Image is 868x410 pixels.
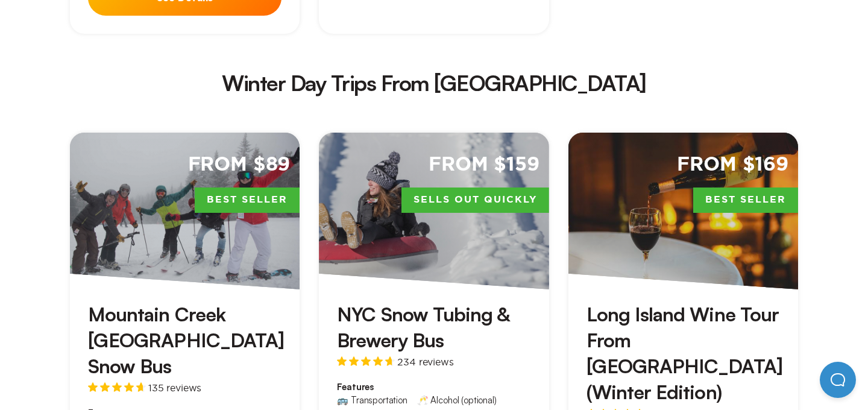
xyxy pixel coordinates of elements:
h3: NYC Snow Tubing & Brewery Bus [337,301,530,353]
span: 135 reviews [148,383,201,393]
h2: Winter Day Trips From [GEOGRAPHIC_DATA] [80,72,788,94]
span: From $169 [677,152,788,178]
span: From $89 [188,152,291,178]
iframe: Help Scout Beacon - Open [820,362,856,398]
div: 🥂 Alcohol (optional) [417,396,497,405]
h3: Long Island Wine Tour From [GEOGRAPHIC_DATA] (Winter Edition) [587,301,780,406]
span: Best Seller [195,188,300,213]
span: Sells Out Quickly [401,188,549,213]
span: Features [337,381,530,393]
span: Best Seller [693,188,798,213]
div: 🚌 Transportation [337,396,407,405]
span: 234 reviews [397,357,453,367]
h3: Mountain Creek [GEOGRAPHIC_DATA] Snow Bus [88,301,281,380]
span: From $159 [429,152,539,178]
